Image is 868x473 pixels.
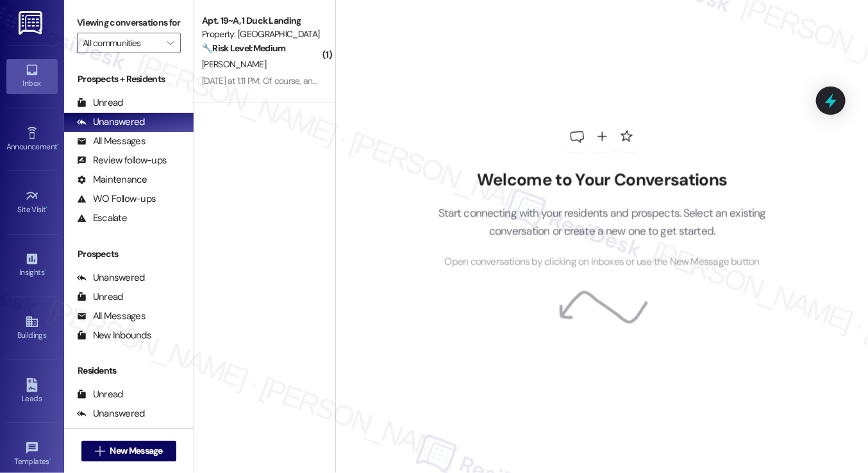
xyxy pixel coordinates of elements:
[6,437,58,472] a: Templates •
[77,154,167,167] div: Review follow-ups
[77,192,156,206] div: WO Follow-ups
[167,38,174,48] i: 
[57,140,59,149] span: •
[77,290,123,304] div: Unread
[49,455,51,464] span: •
[77,388,123,401] div: Unread
[77,310,146,323] div: All Messages
[445,254,760,270] span: Open conversations by clicking on inboxes or use the New Message button
[64,247,194,261] div: Prospects
[77,212,127,225] div: Escalate
[6,59,58,94] a: Inbox
[202,28,321,41] div: Property: [GEOGRAPHIC_DATA]
[77,96,123,110] div: Unread
[64,364,194,378] div: Residents
[46,203,48,212] span: •
[110,444,163,458] span: New Message
[64,72,194,86] div: Prospects + Residents
[83,33,160,53] input: All communities
[77,426,146,440] div: All Messages
[77,407,145,420] div: Unanswered
[419,204,785,240] p: Start connecting with your residents and prospects. Select an existing conversation or create a n...
[95,446,104,456] i: 
[6,311,58,345] a: Buildings
[202,42,285,54] strong: 🔧 Risk Level: Medium
[81,441,176,461] button: New Message
[6,185,58,220] a: Site Visit •
[202,75,539,87] div: [DATE] at 1:11 PM: Of course, anytime thank you for all your help with the past couple months
[77,271,145,285] div: Unanswered
[77,173,147,187] div: Maintenance
[77,329,151,342] div: New Inbounds
[44,266,46,275] span: •
[202,14,321,28] div: Apt. 19~A, 1 Duck Landing
[6,374,58,409] a: Leads
[77,135,146,148] div: All Messages
[19,11,45,35] img: ResiDesk Logo
[202,58,266,70] span: [PERSON_NAME]
[77,13,181,33] label: Viewing conversations for
[419,170,785,191] h2: Welcome to Your Conversations
[77,115,145,129] div: Unanswered
[6,248,58,283] a: Insights •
